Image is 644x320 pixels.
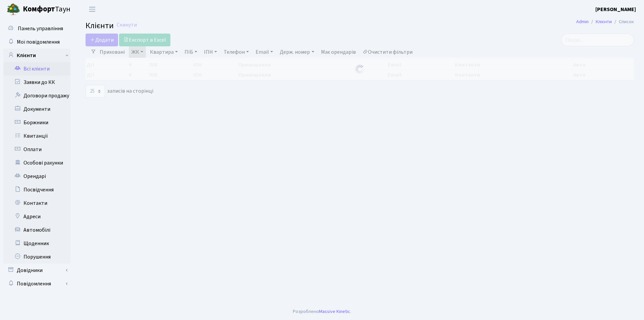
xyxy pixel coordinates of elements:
span: Мої повідомлення [17,38,60,46]
select: записів на сторінці [86,85,105,98]
b: [PERSON_NAME] [595,6,636,13]
a: Документи [3,102,70,116]
img: Обробка... [355,64,365,75]
span: Панель управління [18,25,63,32]
a: Має орендарів [318,46,359,58]
a: Боржники [3,116,70,129]
a: Повідомлення [3,277,70,290]
li: Список [612,18,634,26]
a: Massive Kinetic [319,308,350,315]
a: Панель управління [3,22,70,35]
a: Мої повідомлення [3,35,70,49]
img: logo.png [7,3,20,16]
a: Всі клієнти [3,62,70,76]
span: Додати [90,36,114,44]
b: Комфорт [23,4,55,14]
nav: breadcrumb [566,15,644,29]
a: ЖК [129,46,146,58]
a: Особові рахунки [3,156,70,170]
a: [PERSON_NAME] [595,5,636,13]
a: Автомобілі [3,223,70,237]
a: Порушення [3,250,70,264]
div: Розроблено . [293,308,351,315]
span: Клієнти [86,20,114,32]
span: Таун [23,4,70,15]
a: Посвідчення [3,183,70,196]
a: Клієнти [3,49,70,62]
a: Контакти [3,196,70,210]
a: Договори продажу [3,89,70,102]
a: Довідники [3,264,70,277]
a: Скинути [117,22,137,28]
a: ПІБ [182,46,200,58]
a: Додати [86,34,118,46]
a: Заявки до КК [3,76,70,89]
a: Адреси [3,210,70,223]
a: ІПН [201,46,220,58]
a: Експорт в Excel [119,34,170,46]
a: Admin [576,18,589,25]
label: записів на сторінці [86,85,153,98]
a: Квартира [147,46,180,58]
a: Оплати [3,143,70,156]
a: Квитанції [3,129,70,143]
input: Пошук... [561,34,634,46]
a: Очистити фільтри [360,46,415,58]
a: Email [253,46,276,58]
a: Телефон [221,46,252,58]
a: Приховані [97,46,127,58]
a: Щоденник [3,237,70,250]
a: Клієнти [596,18,612,25]
a: Орендарі [3,170,70,183]
button: Переключити навігацію [84,4,101,15]
a: Держ. номер [277,46,317,58]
